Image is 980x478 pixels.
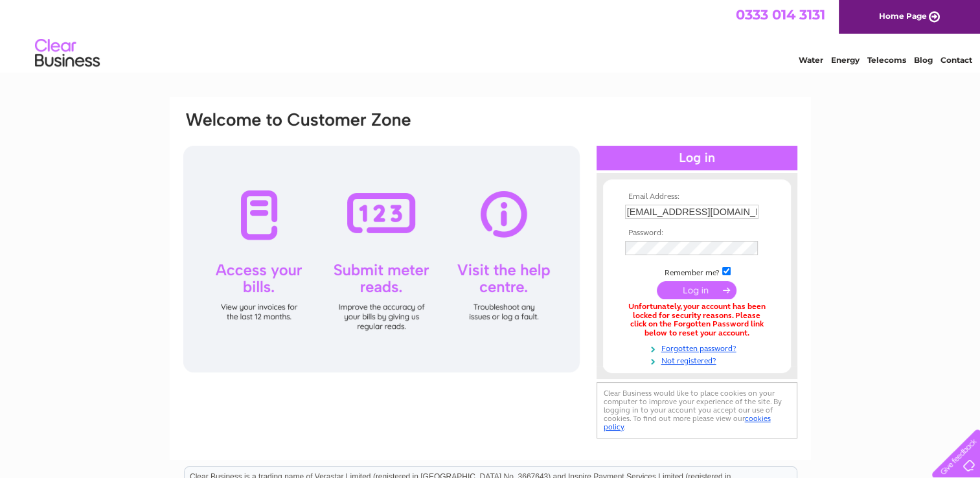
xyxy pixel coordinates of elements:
a: 0333 014 3131 [736,6,825,23]
img: logo.png [34,34,100,73]
a: Telecoms [867,55,906,65]
a: Energy [831,55,860,65]
a: Contact [940,55,972,65]
th: Password: [622,229,772,238]
div: Clear Business is a trading name of Verastar Limited (registered in [GEOGRAPHIC_DATA] No. 3667643... [185,7,797,63]
div: Clear Business would like to place cookies on your computer to improve your experience of the sit... [597,382,797,438]
th: Email Address: [622,192,772,201]
a: Forgotten password? [625,341,772,354]
td: Remember me? [622,265,772,278]
div: Unfortunately, your account has been locked for security reasons. Please click on the Forgotten P... [625,302,769,338]
a: Water [799,55,823,65]
a: Blog [914,55,933,65]
a: cookies policy [604,414,771,431]
a: Not registered? [625,354,772,366]
input: Submit [657,281,736,299]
